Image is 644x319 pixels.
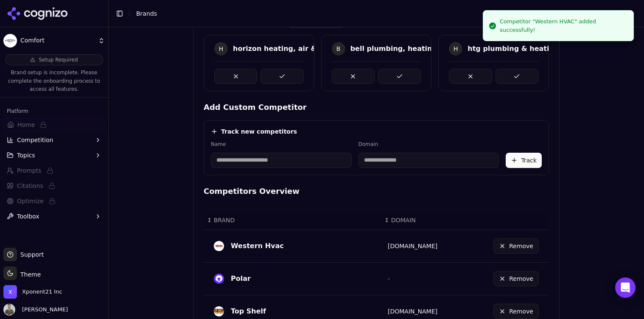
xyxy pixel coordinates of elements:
label: Name [211,141,352,148]
button: Remove [493,238,539,254]
span: Xponent21 Inc [22,288,62,296]
button: Track [506,153,542,168]
div: Polar [231,274,251,284]
span: [PERSON_NAME] [19,306,68,313]
a: [DOMAIN_NAME] [388,243,437,249]
button: Remove [493,304,539,319]
a: [DOMAIN_NAME] [388,308,437,315]
img: Comfort [3,34,17,48]
span: Competition [17,136,53,144]
h4: Track new competitors [221,127,297,136]
div: Top Shelf [231,306,266,316]
span: Home [17,120,35,129]
button: Open user button [3,304,68,316]
span: Prompts [17,166,42,175]
button: Toolbox [3,210,105,223]
span: DOMAIN [391,216,416,224]
div: Western Hvac [231,241,284,251]
h4: Add Custom Competitor [204,101,549,113]
h4: Competitors Overview [204,185,549,197]
span: Citations [17,182,43,190]
img: Chuck McCarthy [3,304,15,316]
div: horizon heating, air & plumbing [233,44,355,54]
div: Platform [3,104,105,118]
div: Open Intercom Messenger [615,277,636,298]
button: Competition [3,133,105,147]
img: polar [214,274,224,284]
span: Comfort [20,37,95,45]
div: bell plumbing, heating & air [350,44,458,54]
th: DOMAIN [381,211,456,230]
th: BRAND [204,211,381,230]
div: ↕BRAND [207,216,378,224]
span: H [214,42,228,56]
label: Domain [358,141,499,148]
span: Setup Required [39,56,78,63]
span: H [449,42,462,56]
span: Optimize [17,197,44,205]
span: Toolbox [17,212,39,221]
span: Brands [136,10,157,17]
img: Western HVAC [214,241,224,251]
span: Topics [17,151,35,159]
img: Xponent21 Inc [3,285,17,299]
img: Top Shelf [214,306,224,316]
button: Open organization switcher [3,285,62,299]
div: htg plumbing & heating inc. [468,44,575,54]
span: Theme [17,271,41,278]
button: Topics [3,148,105,162]
span: BRAND [214,216,235,224]
p: Brand setup is incomplete. Please complete the onboarding process to access all features. [5,69,103,94]
span: B [332,42,345,56]
div: Competitor "Western HVAC" added successfully! [500,17,627,34]
span: Support [17,250,44,259]
nav: breadcrumb [136,9,157,18]
span: - [388,275,390,282]
button: Remove [493,271,539,286]
div: ↕DOMAIN [384,216,452,224]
